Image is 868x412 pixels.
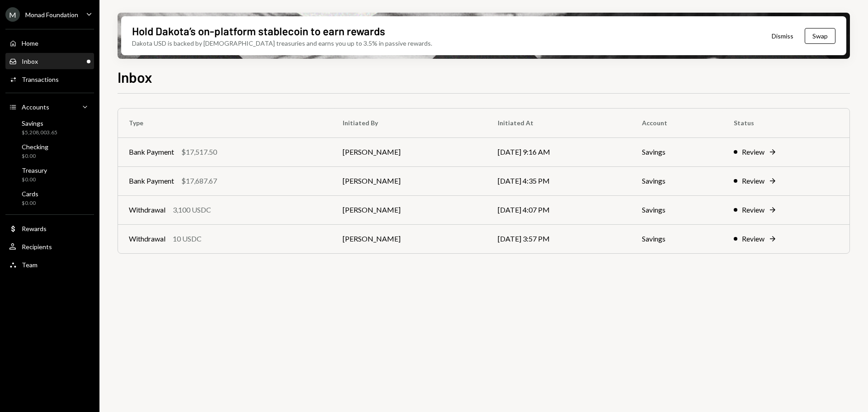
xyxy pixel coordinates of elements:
td: [DATE] 3:57 PM [487,224,631,253]
div: $5,208,003.65 [22,129,57,137]
div: Rewards [22,225,47,232]
td: Savings [631,166,722,195]
td: [PERSON_NAME] [332,195,487,224]
td: [PERSON_NAME] [332,166,487,195]
a: Savings$5,208,003.65 [5,117,94,138]
div: $0.00 [22,199,38,207]
a: Accounts [5,99,94,115]
div: $0.00 [22,176,47,184]
div: Recipients [22,243,52,251]
a: Cards$0.00 [5,187,94,209]
div: $0.00 [22,152,48,160]
th: Type [118,109,332,137]
a: Rewards [5,220,94,237]
a: Home [5,35,94,51]
div: Treasury [22,166,47,174]
td: [DATE] 4:35 PM [487,166,631,195]
div: Transactions [22,76,59,83]
a: Inbox [5,53,94,69]
a: Transactions [5,71,94,87]
div: Monad Foundation [25,11,78,19]
div: Bank Payment [129,147,174,157]
div: $17,687.67 [181,175,217,186]
th: Account [631,109,722,137]
td: Savings [631,224,722,253]
a: Recipients [5,238,94,255]
a: Checking$0.00 [5,140,94,162]
div: Review [742,147,764,157]
div: Review [742,233,764,244]
td: [DATE] 9:16 AM [487,137,631,166]
div: Team [22,261,38,269]
td: Savings [631,137,722,166]
div: Bank Payment [129,175,174,186]
button: Dismiss [760,25,805,47]
div: $17,517.50 [181,147,217,157]
a: Team [5,256,94,273]
div: Accounts [22,103,49,111]
th: Status [723,109,849,137]
div: M [5,7,20,22]
div: Inbox [22,57,38,65]
div: Review [742,175,764,186]
div: Review [742,204,764,215]
td: [PERSON_NAME] [332,224,487,253]
div: Savings [22,119,57,127]
div: Checking [22,143,48,151]
div: Withdrawal [129,233,165,244]
td: [PERSON_NAME] [332,137,487,166]
div: Cards [22,190,38,198]
div: Hold Dakota’s on-platform stablecoin to earn rewards [132,24,385,38]
th: Initiated At [487,109,631,137]
th: Initiated By [332,109,487,137]
div: 3,100 USDC [173,204,211,215]
div: Home [22,39,38,47]
a: Treasury$0.00 [5,164,94,185]
div: Withdrawal [129,204,165,215]
td: [DATE] 4:07 PM [487,195,631,224]
button: Swap [805,28,835,44]
td: Savings [631,195,722,224]
div: Dakota USD is backed by [DEMOGRAPHIC_DATA] treasuries and earns you up to 3.5% in passive rewards. [132,38,432,48]
h1: Inbox [118,68,152,86]
div: 10 USDC [173,233,202,244]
